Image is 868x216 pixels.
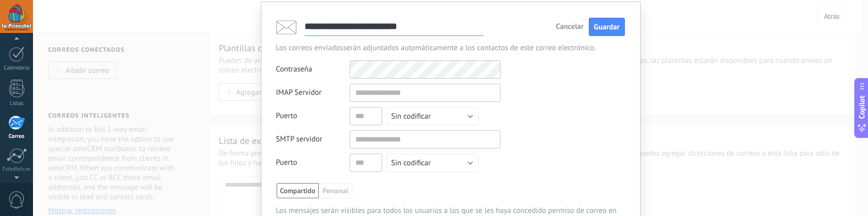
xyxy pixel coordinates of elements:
[2,100,31,107] div: Listas
[391,112,431,121] span: Sin codificar
[276,130,350,149] div: SMTP servidor
[594,22,620,32] span: Guardar
[386,107,479,125] button: Sin codificar
[277,183,319,198] span: Compartido
[319,183,352,198] span: Personal
[857,96,867,119] span: Copilot
[276,84,350,102] div: IMAP Servidor
[276,43,625,53] div: Los correos enviados serán adjuntados automáticamente a los contactos de este correo electrónico.
[386,154,479,172] button: Sin codificar
[276,154,350,172] div: Puerto
[2,65,31,71] div: Calendario
[391,158,431,168] span: Sin codificar
[276,60,350,79] div: Contraseña
[589,18,625,37] button: Guardar
[276,107,350,125] div: Puerto
[556,23,584,30] button: Cancelar
[2,133,31,140] div: Correo
[2,166,31,173] div: Estadísticas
